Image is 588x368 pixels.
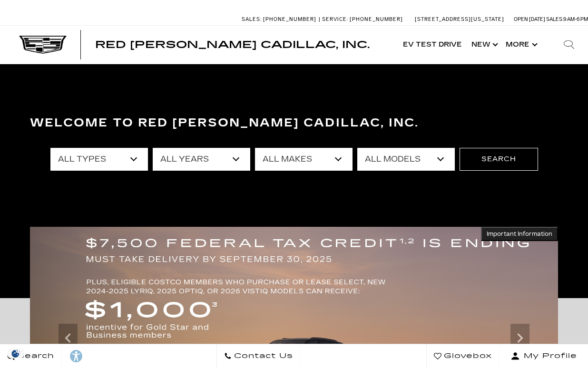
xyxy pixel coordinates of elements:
[501,26,540,64] button: More
[15,349,54,363] span: Search
[500,344,588,368] button: Open user profile menu
[441,349,492,363] span: Glovebox
[514,16,545,22] span: Open [DATE]
[460,148,538,171] button: Search
[242,17,319,22] a: Sales: [PHONE_NUMBER]
[242,16,262,22] span: Sales:
[153,148,250,171] select: Filter by year
[520,349,577,363] span: My Profile
[398,26,467,64] a: EV Test Drive
[415,16,504,22] a: [STREET_ADDRESS][US_STATE]
[95,39,370,50] span: Red [PERSON_NAME] Cadillac, Inc.
[59,324,78,352] div: Previous
[95,40,370,49] a: Red [PERSON_NAME] Cadillac, Inc.
[487,230,552,238] span: Important Information
[255,148,353,171] select: Filter by make
[357,148,455,171] select: Filter by model
[216,344,301,368] a: Contact Us
[563,16,588,22] span: 9 AM-6 PM
[30,114,558,133] h3: Welcome to Red [PERSON_NAME] Cadillac, Inc.
[510,324,529,352] div: Next
[232,349,293,363] span: Contact Us
[50,148,148,171] select: Filter by type
[322,16,348,22] span: Service:
[5,349,27,358] img: Opt-Out Icon
[426,344,500,368] a: Glovebox
[5,349,27,358] section: Click to Open Cookie Consent Modal
[350,16,403,22] span: [PHONE_NUMBER]
[319,17,405,22] a: Service: [PHONE_NUMBER]
[481,227,558,241] button: Important Information
[263,16,316,22] span: [PHONE_NUMBER]
[467,26,501,64] a: New
[546,16,563,22] span: Sales:
[19,36,67,54] img: Cadillac Dark Logo with Cadillac White Text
